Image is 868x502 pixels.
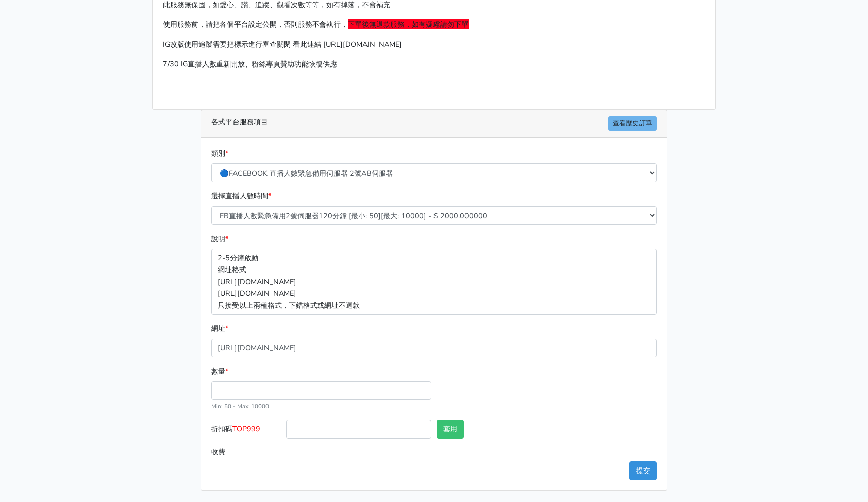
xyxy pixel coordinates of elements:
[211,233,228,245] label: 說明
[211,249,657,314] p: 2-5分鐘啟動 網址格式 [URL][DOMAIN_NAME] [URL][DOMAIN_NAME] 只接受以上兩種格式，下錯格式或網址不退款
[209,420,284,443] label: 折扣碼
[608,116,657,131] a: 查看歷史訂單
[163,19,705,30] p: 使用服務前，請把各個平台設定公開，否則服務不會執行，
[201,110,667,138] div: 各式平台服務項目
[232,424,260,434] span: TOP999
[209,443,284,461] label: 收費
[211,190,271,202] label: 選擇直播人數時間
[437,420,464,439] button: 套用
[163,39,705,50] p: IG改版使用追蹤需要把標示進行審查關閉 看此連結 [URL][DOMAIN_NAME]
[211,365,228,377] label: 數量
[348,19,469,29] span: 下單後無退款服務，如有疑慮請勿下單
[163,58,705,70] p: 7/30 IG直播人數重新開放、粉絲專頁贊助功能恢復供應
[211,323,228,334] label: 網址
[629,461,657,480] button: 提交
[211,148,228,159] label: 類別
[211,339,657,357] input: 這邊填入網址
[211,402,269,410] small: Min: 50 - Max: 10000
